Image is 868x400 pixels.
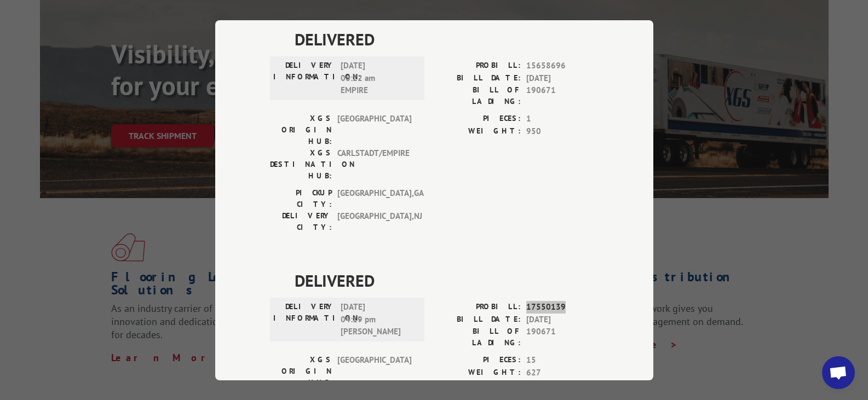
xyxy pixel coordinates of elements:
label: PIECES: [434,113,521,125]
label: XGS ORIGIN HUB: [270,113,332,147]
label: PICKUP CITY: [270,187,332,210]
span: 15658696 [526,60,599,72]
span: 15 [526,354,599,367]
label: PROBILL: [434,60,521,72]
label: PIECES: [434,354,521,367]
span: 950 [526,125,599,137]
span: [DATE] [526,313,599,326]
label: WEIGHT: [434,366,521,379]
label: XGS ORIGIN HUB: [270,354,332,389]
label: WEIGHT: [434,125,521,137]
span: 17550139 [526,301,599,314]
label: PROBILL: [434,301,521,314]
span: 1 [526,113,599,125]
label: DELIVERY INFORMATION: [273,60,335,97]
label: DELIVERY CITY: [270,210,332,233]
div: Open chat [822,356,855,389]
span: [GEOGRAPHIC_DATA] , GA [337,187,411,210]
label: BILL DATE: [434,313,521,326]
span: [GEOGRAPHIC_DATA] [337,113,411,147]
span: CARLSTADT/EMPIRE [337,147,411,182]
span: [DATE] 04:19 pm [PERSON_NAME] [341,301,415,338]
span: 190671 [526,326,599,349]
span: [DATE] 08:22 am EMPIRE [341,60,415,97]
label: BILL OF LADING: [434,326,521,349]
span: [DATE] [526,72,599,84]
label: XGS DESTINATION HUB: [270,147,332,182]
span: [GEOGRAPHIC_DATA] , NJ [337,210,411,233]
span: DELIVERED [295,27,599,51]
span: 190671 [526,84,599,107]
label: BILL OF LADING: [434,84,521,107]
label: BILL DATE: [434,72,521,84]
span: DELIVERED [295,268,599,293]
label: DELIVERY INFORMATION: [273,301,335,338]
span: [GEOGRAPHIC_DATA] [337,354,411,389]
span: 627 [526,366,599,379]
